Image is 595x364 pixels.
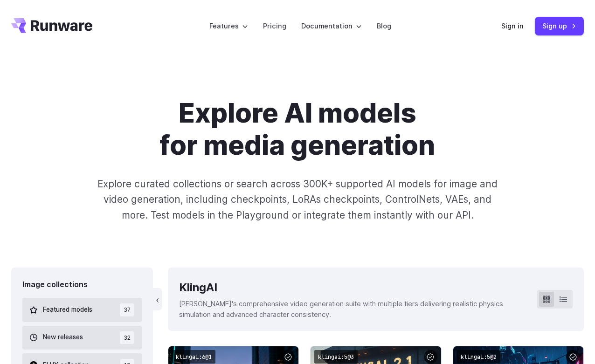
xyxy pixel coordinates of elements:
[22,279,142,291] div: Image collections
[11,18,92,33] a: Go to /
[457,350,500,364] code: klingai:5@2
[535,17,584,35] a: Sign up
[43,305,92,315] span: Featured models
[69,97,526,161] h1: Explore AI models for media generation
[179,279,522,296] div: KlingAI
[22,298,142,322] button: Featured models 37
[209,21,248,31] label: Features
[172,350,215,364] code: klingai:6@1
[97,176,498,223] p: Explore curated collections or search across 300K+ supported AI models for image and video genera...
[301,21,362,31] label: Documentation
[22,326,142,350] button: New releases 32
[120,331,134,344] span: 32
[501,21,524,31] a: Sign in
[314,350,358,364] code: klingai:5@3
[179,298,522,320] p: [PERSON_NAME]'s comprehensive video generation suite with multiple tiers delivering realistic phy...
[43,332,83,343] span: New releases
[153,288,162,310] button: ‹
[377,21,391,31] a: Blog
[263,21,286,31] a: Pricing
[120,303,134,316] span: 37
